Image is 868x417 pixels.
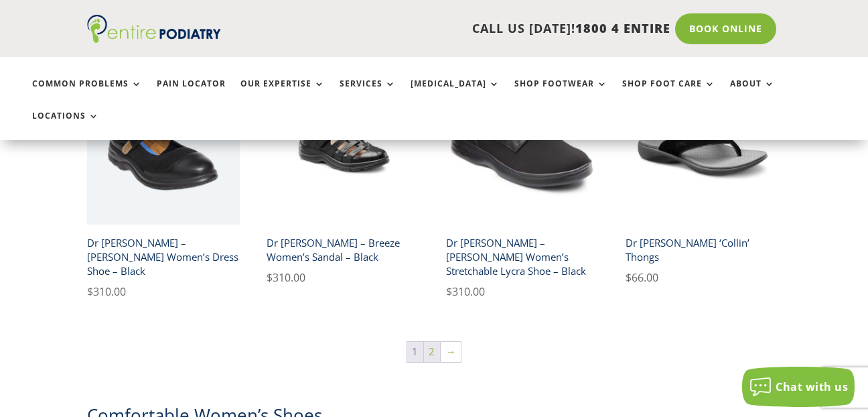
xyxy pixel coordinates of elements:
a: Entire Podiatry [87,32,221,46]
a: About [730,79,775,108]
a: [MEDICAL_DATA] [411,79,500,108]
a: Locations [32,111,99,140]
a: Our Expertise [240,79,325,108]
a: Common Problems [32,79,142,108]
bdi: 66.00 [626,270,658,285]
img: Dr Comfort Jackie Mary Janes Dress Shoe in Black - Angle View [87,71,240,225]
a: Services [340,79,396,108]
img: Dr Comfort Annie Women's Casual Shoe black [446,71,599,225]
a: Dr Comfort Annie Women's Casual Shoe blackDr [PERSON_NAME] – [PERSON_NAME] Women’s Stretchable Ly... [446,71,599,300]
a: Pain Locator [157,79,226,108]
span: $ [626,270,632,285]
bdi: 310.00 [267,270,305,285]
p: CALL US [DATE]! [243,20,670,38]
h2: Dr [PERSON_NAME] – Breeze Women’s Sandal – Black [267,231,420,269]
bdi: 310.00 [87,284,126,299]
img: Dr Comfort Breeze Women's Shoe Black [267,71,420,225]
a: Collins Dr Comfort Men's Thongs in BlackDr [PERSON_NAME] ‘Collin’ Thongs $66.00 [626,71,779,286]
span: $ [267,270,273,285]
a: Shop Foot Care [622,79,715,108]
a: Dr Comfort Breeze Women's Shoe BlackDr [PERSON_NAME] – Breeze Women’s Sandal – Black $310.00 [267,71,420,286]
a: Page 2 [424,342,440,362]
span: $ [87,284,93,299]
span: 1800 4 ENTIRE [575,20,670,36]
span: Page 1 [407,342,423,362]
h2: Dr [PERSON_NAME] – [PERSON_NAME] Women’s Dress Shoe – Black [87,231,240,283]
button: Chat with us [742,367,855,407]
nav: Product Pagination [87,341,782,369]
a: → [441,342,461,362]
a: Shop Footwear [514,79,607,108]
span: $ [446,284,452,299]
a: Book Online [675,13,776,44]
a: Dr Comfort Jackie Mary Janes Dress Shoe in Black - Angle ViewDr [PERSON_NAME] – [PERSON_NAME] Wom... [87,71,240,300]
h2: Dr [PERSON_NAME] ‘Collin’ Thongs [626,231,779,269]
h2: Dr [PERSON_NAME] – [PERSON_NAME] Women’s Stretchable Lycra Shoe – Black [446,231,599,283]
img: Collins Dr Comfort Men's Thongs in Black [626,71,779,225]
span: Chat with us [776,379,848,394]
img: logo (1) [87,15,221,43]
bdi: 310.00 [446,284,485,299]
